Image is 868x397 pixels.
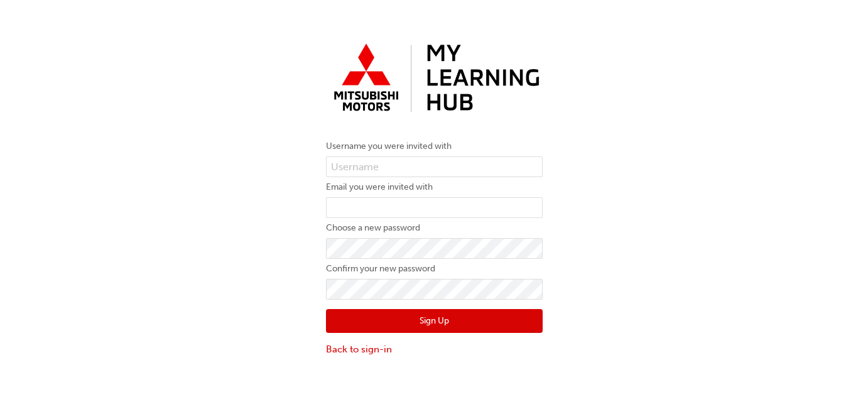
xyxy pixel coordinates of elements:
label: Username you were invited with [326,139,543,154]
button: Sign Up [326,309,543,333]
input: Username [326,156,543,178]
label: Email you were invited with [326,180,543,195]
label: Confirm your new password [326,261,543,276]
label: Choose a new password [326,220,543,236]
img: mmal [326,38,543,120]
a: Back to sign-in [326,342,543,357]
